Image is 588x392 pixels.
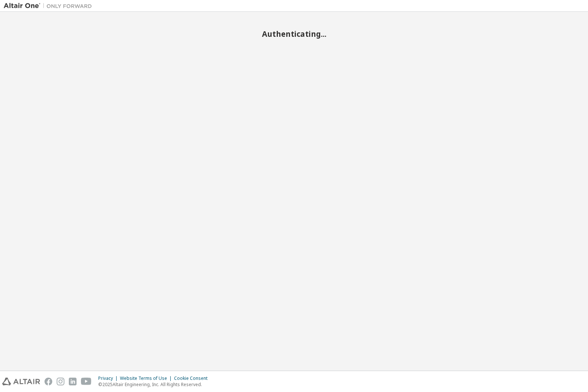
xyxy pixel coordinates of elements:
[45,378,52,385] img: facebook.svg
[81,378,92,385] img: youtube.svg
[98,381,212,388] p: © 2025 Altair Engineering, Inc. All Rights Reserved.
[69,378,77,385] img: linkedin.svg
[4,2,96,10] img: Altair One
[2,378,40,385] img: altair_logo.svg
[174,375,212,381] div: Cookie Consent
[120,375,174,381] div: Website Terms of Use
[4,29,584,39] h2: Authenticating...
[57,378,64,385] img: instagram.svg
[98,375,120,381] div: Privacy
